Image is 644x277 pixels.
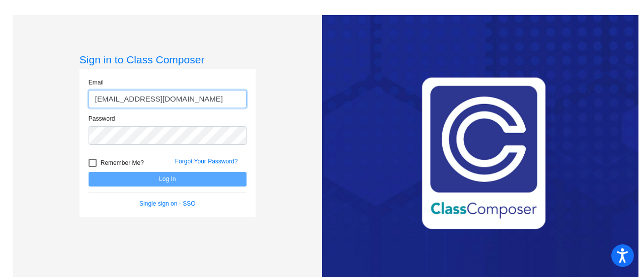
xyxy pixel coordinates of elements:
[175,158,238,165] a: Forgot Your Password?
[79,53,256,66] h3: Sign in to Class Composer
[89,78,104,87] label: Email
[101,157,144,169] span: Remember Me?
[89,172,247,187] button: Log In
[139,200,195,207] a: Single sign on - SSO
[89,114,115,123] label: Password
